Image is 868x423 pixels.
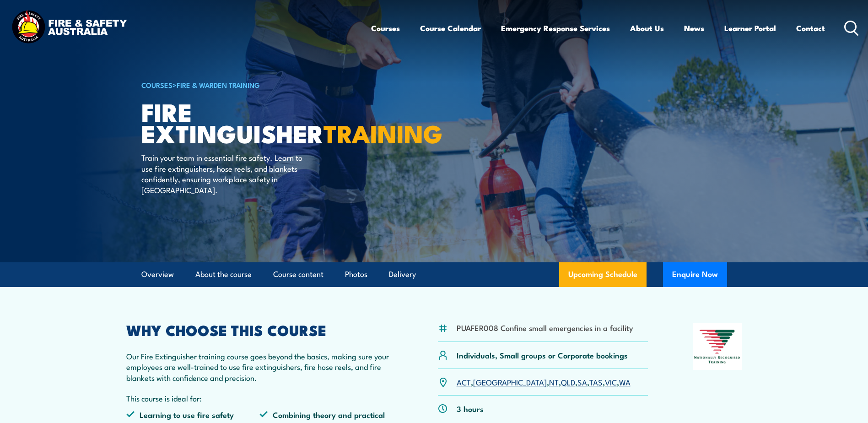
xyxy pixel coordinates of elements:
[371,16,400,40] a: Courses
[501,16,610,40] a: Emergency Response Services
[141,152,308,195] p: Train your team in essential fire safety. Learn to use fire extinguishers, hose reels, and blanke...
[549,376,559,387] a: NT
[141,80,173,90] a: COURSES
[693,323,742,370] img: Nationally Recognised Training logo.
[630,16,664,40] a: About Us
[420,16,481,40] a: Course Calendar
[561,376,575,387] a: QLD
[141,79,367,90] h6: >
[684,16,704,40] a: News
[389,262,416,287] a: Delivery
[724,16,776,40] a: Learner Portal
[141,262,174,287] a: Overview
[559,262,647,287] a: Upcoming Schedule
[195,262,252,287] a: About the course
[345,262,367,287] a: Photos
[457,377,631,387] p: , , , , , , ,
[457,322,633,333] li: PUAFER008 Confine small emergencies in a facility
[577,376,587,387] a: SA
[126,323,394,336] h2: WHY CHOOSE THIS COURSE
[589,376,603,387] a: TAS
[177,80,260,90] a: Fire & Warden Training
[605,376,617,387] a: VIC
[323,114,442,152] strong: TRAINING
[457,376,471,387] a: ACT
[457,403,484,414] p: 3 hours
[273,262,323,287] a: Course content
[126,393,394,403] p: This course is ideal for:
[141,101,367,143] h1: Fire Extinguisher
[796,16,825,40] a: Contact
[473,376,547,387] a: [GEOGRAPHIC_DATA]
[126,351,394,383] p: Our Fire Extinguisher training course goes beyond the basics, making sure your employees are well...
[619,376,631,387] a: WA
[663,262,727,287] button: Enquire Now
[457,350,628,360] p: Individuals, Small groups or Corporate bookings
